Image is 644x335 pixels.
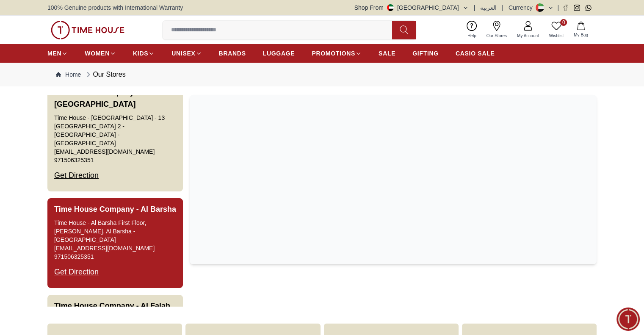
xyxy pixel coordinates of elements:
[544,19,569,41] a: 0Wishlist
[570,32,591,38] span: My Bag
[47,3,183,12] span: 100% Genuine products with International Warranty
[481,19,512,41] a: Our Stores
[379,49,395,58] span: SALE
[616,307,640,331] div: Chat Widget
[462,19,481,41] a: Help
[171,49,195,58] span: UNISEX
[387,4,394,11] img: United Arab Emirates
[85,46,116,61] a: WOMEN
[379,46,395,61] a: SALE
[171,46,202,61] a: UNISEX
[47,81,183,191] button: Time House Company - [GEOGRAPHIC_DATA]Time House - [GEOGRAPHIC_DATA] - 13 [GEOGRAPHIC_DATA] 2 - [...
[514,33,542,39] span: My Account
[51,21,124,39] img: ...
[219,46,246,61] a: BRANDS
[456,46,495,61] a: CASIO SALE
[312,49,355,58] span: PROMOTIONS
[456,49,495,58] span: CASIO SALE
[47,46,68,61] a: MEN
[54,156,94,164] a: 971506325351
[54,203,176,215] h3: Time House Company - Al Barsha
[480,3,497,12] button: العربية
[263,46,295,61] a: LUGGAGE
[54,86,176,110] h3: Time House Company - [GEOGRAPHIC_DATA]
[312,46,362,61] a: PROMOTIONS
[502,3,503,12] span: |
[47,198,183,288] button: Time House Company - Al BarshaTime House - Al Barsha First Floor, [PERSON_NAME], Al Barsha - [GEO...
[54,147,155,156] a: [EMAIL_ADDRESS][DOMAIN_NAME]
[47,63,597,86] nav: Breadcrumb
[133,49,148,58] span: KIDS
[54,244,155,252] a: [EMAIL_ADDRESS][DOMAIN_NAME]
[54,261,99,283] div: Get Direction
[557,3,559,12] span: |
[464,33,480,39] span: Help
[85,49,110,58] span: WOMEN
[354,3,469,12] button: Shop From[GEOGRAPHIC_DATA]
[569,20,593,40] button: My Bag
[585,5,591,11] a: Whatsapp
[54,164,99,186] div: Get Direction
[412,46,439,61] a: GIFTING
[54,252,94,261] a: 971506325351
[562,5,569,11] a: Facebook
[546,33,567,39] span: Wishlist
[412,49,439,58] span: GIFTING
[54,114,176,147] div: Time House - [GEOGRAPHIC_DATA] - 13 [GEOGRAPHIC_DATA] 2 - [GEOGRAPHIC_DATA] - [GEOGRAPHIC_DATA]
[54,219,176,244] div: Time House - Al Barsha First Floor, [PERSON_NAME], Al Barsha - [GEOGRAPHIC_DATA]
[133,46,155,61] a: KIDS
[560,19,567,26] span: 0
[219,49,246,58] span: BRANDS
[483,33,510,39] span: Our Stores
[56,70,81,79] a: Home
[54,300,170,312] h3: Time House Company - Al Falah
[574,5,580,11] a: Instagram
[263,49,295,58] span: LUGGAGE
[474,3,475,12] span: |
[509,3,536,12] div: Currency
[47,49,61,58] span: MEN
[84,69,125,80] div: Our Stores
